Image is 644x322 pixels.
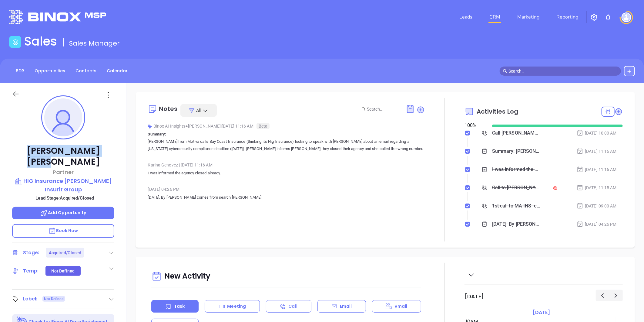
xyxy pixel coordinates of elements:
p: Email [340,303,352,310]
div: Notes [159,106,177,112]
span: Book Now [49,228,78,234]
div: Binox AI Insights [PERSON_NAME] | [DATE] 11:16 AM [148,122,425,131]
img: svg%3e [148,124,152,129]
div: Acquired/Closed [49,248,82,258]
button: Next day [609,290,623,301]
p: Meeting [227,303,246,310]
a: [DATE] [532,308,551,317]
span: | [179,163,180,167]
div: Label: [23,294,38,303]
a: Reporting [554,11,581,23]
span: Add Opportunity [40,210,86,216]
input: Search… [508,68,618,74]
div: [DATE], By [PERSON_NAME] comes from search [PERSON_NAME] [492,220,540,229]
a: Calendar [103,66,131,76]
span: search [503,69,507,73]
div: Summary: [PERSON_NAME] from Motiva calls Bay Coast Insurance (thinking it's Hig Insurance) lookin... [492,147,540,156]
span: Sales Manager [69,39,120,48]
a: Marketing [515,11,542,23]
div: [DATE] 04:26 PM [148,185,425,194]
div: 100 % [465,122,485,129]
a: HIG Insurance [PERSON_NAME] Insurit Group [12,177,114,194]
div: [DATE] 11:16 AM [577,166,617,173]
span: Activities Log [477,108,518,115]
p: Vmail [394,303,408,310]
div: Call to [PERSON_NAME] [492,183,540,192]
a: CRM [487,11,503,23]
b: Summary: [148,132,166,136]
div: Not Defined [51,266,75,276]
img: logo [9,10,106,24]
div: I was informed the agency closed already. [492,165,540,174]
span: Beta [257,123,270,129]
div: [DATE] 11:15 AM [577,184,617,191]
div: 1st call to MA INS lead [492,201,540,211]
img: iconSetting [591,14,598,21]
p: Call [288,303,297,310]
p: Task [174,303,185,310]
a: Leads [457,11,475,23]
p: I was informed the agency closed already. [148,170,425,177]
img: iconNotification [605,14,612,21]
p: Partner [12,168,114,176]
p: [PERSON_NAME] [PERSON_NAME] [12,146,114,167]
span: All [196,107,201,113]
a: BDR [12,66,28,76]
div: New Activity [151,269,421,284]
div: Temp: [23,266,39,276]
div: [DATE] 10:00 AM [577,130,617,136]
p: [PERSON_NAME] from Motiva calls Bay Coast Insurance (thinking it's Hig Insurance) looking to spea... [148,138,425,152]
span: ● [185,124,188,128]
a: Contacts [72,66,100,76]
div: Stage: [23,248,39,257]
span: Not Defined [44,296,64,302]
h1: Sales [24,34,57,49]
div: [DATE] 11:16 AM [577,148,617,155]
div: [DATE] 09:00 AM [577,203,617,209]
h2: [DATE] [465,293,484,300]
button: Previous day [596,290,609,301]
div: [DATE] 04:26 PM [577,221,617,228]
div: Karina Genovez [DATE] 11:16 AM [148,160,425,170]
p: [DATE], By [PERSON_NAME] comes from search [PERSON_NAME] [148,194,425,201]
a: Opportunities [31,66,69,76]
img: profile-user [44,98,82,136]
input: Search... [367,106,399,112]
div: Call [PERSON_NAME] to follow up [492,128,540,138]
img: user [622,12,631,22]
p: Lead Stage: Acquired/Closed [15,194,114,202]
